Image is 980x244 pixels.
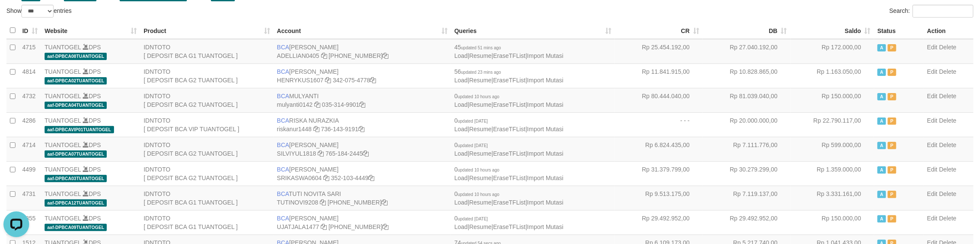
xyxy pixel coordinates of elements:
span: aaf-DPBCA03TUANTOGEL [45,175,107,182]
a: Edit [927,190,938,197]
span: Active [878,166,886,174]
a: Copy HENRYKUS1607 to clipboard [325,77,331,84]
span: 0 [454,215,488,222]
a: Import Mutasi [527,223,564,230]
td: DPS [41,112,140,137]
span: aaf-DPBCAVIP01TUANTOGEL [45,126,114,133]
a: Delete [939,215,956,222]
a: Copy TUTINOVI9208 to clipboard [320,199,326,206]
td: Rp 599.000,00 [791,137,874,161]
a: Copy 3420754778 to clipboard [370,77,376,84]
span: 0 [454,93,499,99]
span: aaf-DPBCA12TUANTOGEL [45,199,107,207]
a: ADELLIAN0405 [277,52,319,59]
td: Rp 3.331.161,00 [791,186,874,210]
span: Paused [888,191,896,198]
td: Rp 1.359.000,00 [791,161,874,186]
a: Resume [469,223,492,230]
td: DPS [41,137,140,161]
th: Website: activate to sort column ascending [41,22,140,39]
button: Open LiveChat chat widget [3,3,29,29]
a: Load [454,77,468,84]
td: 4499 [19,161,41,186]
td: Rp 7.119.137,00 [703,186,791,210]
span: 0 [454,166,499,173]
td: [PERSON_NAME] 765-184-2445 [274,137,451,161]
a: Resume [469,77,492,84]
a: Resume [469,52,492,59]
a: TUANTOGEL [45,117,81,124]
a: Load [454,101,468,108]
span: Paused [888,93,896,100]
a: Delete [939,44,956,51]
th: Product: activate to sort column ascending [140,22,274,39]
a: Delete [939,117,956,124]
span: | | | [454,93,564,108]
a: Load [454,150,468,157]
td: RISKA NURAZKIA 736-143-9191 [274,112,451,137]
td: Rp 81.039.040,00 [703,88,791,112]
a: Resume [469,126,492,133]
td: [PERSON_NAME] 342-075-4778 [274,63,451,88]
td: IDNTOTO [ DEPOSIT BCA G2 TUANTOGEL ] [140,161,274,186]
td: 4814 [19,63,41,88]
td: Rp 29.492.952,00 [703,210,791,235]
a: Import Mutasi [527,52,564,59]
th: Action [924,22,974,39]
span: aaf-DPBCA02TUANTOGEL [45,77,107,84]
td: Rp 31.379.799,00 [615,161,703,186]
a: Edit [927,215,938,222]
a: TUTINOVI9208 [277,199,318,206]
a: Load [454,126,468,133]
a: EraseTFList [493,223,526,230]
a: Edit [927,44,938,51]
a: Load [454,175,468,181]
span: BCA [277,44,289,51]
span: Active [878,93,886,100]
a: Import Mutasi [527,199,564,206]
a: Delete [939,142,956,148]
a: Resume [469,150,492,157]
a: Copy 0353149901 to clipboard [359,101,365,108]
td: - - - [615,112,703,137]
span: updated 10 hours ago [458,168,499,172]
td: [PERSON_NAME] 352-103-4449 [274,161,451,186]
label: Show entries [6,5,72,18]
td: Rp 29.492.952,00 [615,210,703,235]
a: TUANTOGEL [45,68,81,75]
a: EraseTFList [493,101,526,108]
th: CR: activate to sort column ascending [615,22,703,39]
td: Rp 1.163.050,00 [791,63,874,88]
td: DPS [41,39,140,64]
select: Showentries [21,5,54,18]
td: Rp 7.111.776,00 [703,137,791,161]
td: Rp 6.824.435,00 [615,137,703,161]
th: DB: activate to sort column ascending [703,22,791,39]
a: EraseTFList [493,150,526,157]
span: Paused [888,215,896,223]
span: | | | [454,166,564,181]
a: TUANTOGEL [45,215,81,222]
span: 56 [454,68,501,75]
td: IDNTOTO [ DEPOSIT BCA G2 TUANTOGEL ] [140,63,274,88]
td: Rp 22.790.117,00 [791,112,874,137]
td: DPS [41,63,140,88]
a: Import Mutasi [527,175,564,181]
td: Rp 25.454.192,00 [615,39,703,64]
a: mulyanti0142 [277,101,313,108]
span: BCA [277,166,289,173]
span: BCA [277,93,289,99]
a: Delete [939,68,956,75]
span: updated 10 hours ago [458,94,499,99]
td: Rp 20.000.000,00 [703,112,791,137]
span: | | | [454,117,564,133]
span: BCA [277,190,289,197]
span: Active [878,69,886,76]
a: UJATJALA1477 [277,223,319,230]
span: aaf-DPBCA09TUANTOGEL [45,224,107,231]
label: Search: [890,5,974,18]
a: TUANTOGEL [45,190,81,197]
a: Load [454,199,468,206]
td: IDNTOTO [ DEPOSIT BCA G1 TUANTOGEL ] [140,39,274,64]
a: SRIKASWA0604 [277,175,322,181]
